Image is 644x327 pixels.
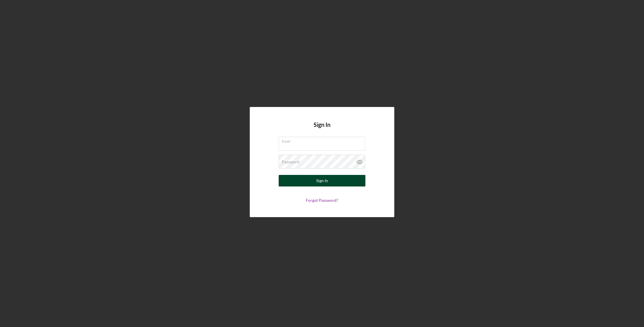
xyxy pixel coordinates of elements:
[279,175,365,186] button: Sign In
[306,198,338,203] a: Forgot Password?
[282,137,365,143] label: Email
[282,160,299,164] label: Password
[316,175,328,186] div: Sign In
[314,121,330,137] h4: Sign In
